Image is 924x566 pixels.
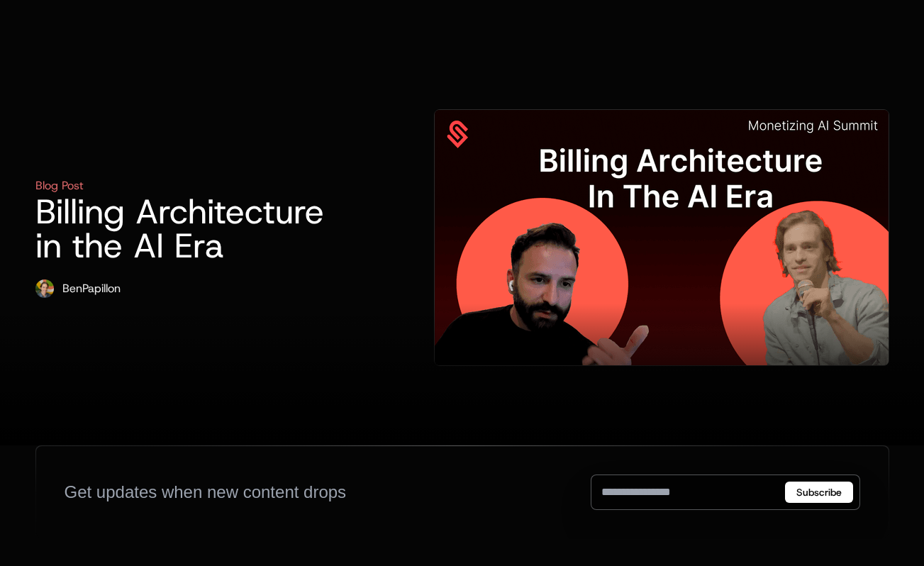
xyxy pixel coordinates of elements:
div: Get updates when new content drops [65,481,347,504]
h1: Billing Architecture in the AI Era [35,194,343,262]
div: Blog Post [35,177,84,194]
img: ben [35,279,54,298]
img: Ben+Char [435,110,889,365]
button: Subscribe [785,482,853,503]
div: Ben Papillon [62,280,121,297]
a: Blog PostBilling Architecture in the AI ErabenBenPapillonBen+Char [35,109,889,366]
